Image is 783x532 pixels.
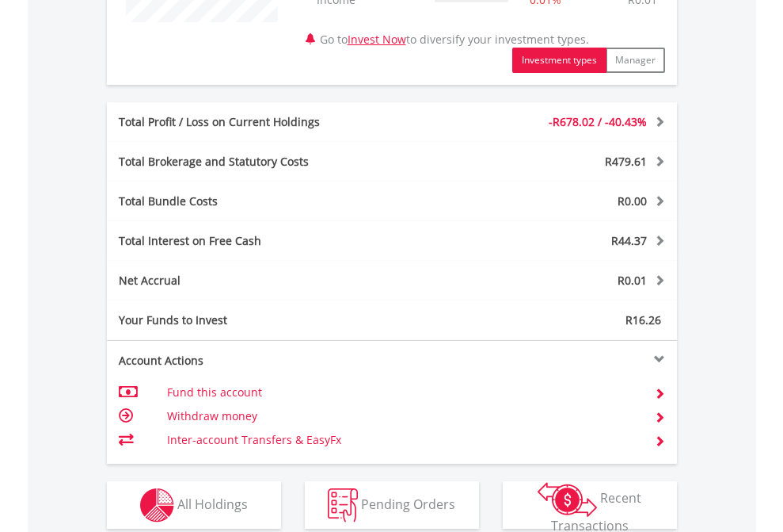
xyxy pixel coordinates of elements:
[107,114,439,130] div: Total Profit / Loss on Current Holdings
[348,32,406,47] a: Invest Now
[107,353,392,369] div: Account Actions
[538,482,597,517] img: transactions-zar-wht.png
[107,312,392,328] div: Your Funds to Invest
[305,481,479,529] button: Pending Orders
[625,312,661,327] span: R16.26
[107,481,281,529] button: All Holdings
[107,154,439,170] div: Total Brokerage and Statutory Costs
[512,48,606,73] button: Investment types
[361,495,455,512] span: Pending Orders
[618,193,647,209] span: R0.00
[107,193,439,209] div: Total Bundle Costs
[177,495,248,512] span: All Holdings
[167,428,635,452] td: Inter-account Transfers & EasyFx
[618,273,647,288] span: R0.01
[605,154,647,169] span: R479.61
[140,488,174,522] img: holdings-wht.png
[107,273,439,289] div: Net Accrual
[328,488,358,522] img: pending_instructions-wht.png
[606,48,665,73] button: Manager
[107,233,439,249] div: Total Interest on Free Cash
[611,233,647,248] span: R44.37
[549,114,647,129] span: -R678.02 / -40.43%
[167,404,635,428] td: Withdraw money
[167,381,635,404] td: Fund this account
[503,481,677,529] button: Recent Transactions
